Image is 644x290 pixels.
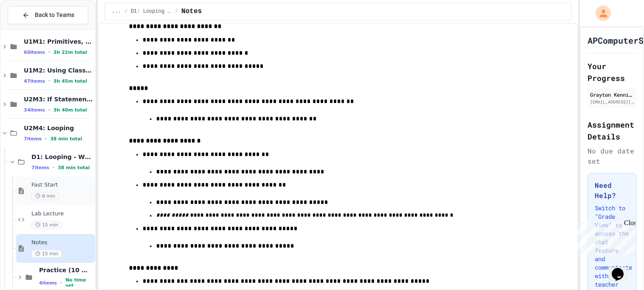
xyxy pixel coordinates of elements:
[24,136,42,142] span: 7 items
[590,91,634,98] div: Grayton Kennington
[31,165,49,170] span: 7 items
[58,165,90,170] span: 38 min total
[31,221,62,229] span: 15 min
[53,164,54,171] span: •
[588,60,636,84] h2: Your Progress
[35,11,74,20] span: Back to Teams
[3,3,59,54] div: Chat with us now!Close
[588,119,636,142] h2: Assignment Details
[45,135,47,142] span: •
[60,279,62,286] span: •
[588,146,636,166] div: No due date set
[590,99,634,105] div: [EMAIL_ADDRESS][DOMAIN_NAME]
[608,256,636,282] iframe: chat widget
[65,277,93,288] span: No time set
[24,124,93,132] span: U2M4: Looping
[24,78,45,84] span: 47 items
[50,136,82,142] span: 38 min total
[39,266,93,274] span: Practice (10 mins)
[24,107,45,113] span: 34 items
[574,219,636,255] iframe: chat widget
[31,250,62,258] span: 15 min
[24,50,45,55] span: 60 items
[181,6,202,17] span: Notes
[24,67,93,74] span: U1M2: Using Classes and Objects
[48,106,50,113] span: •
[595,180,629,201] h3: Need Help?
[31,192,59,200] span: 8 min
[112,8,121,15] span: ...
[53,50,87,55] span: 3h 22m total
[8,6,88,24] button: Back to Teams
[587,3,613,23] div: My Account
[53,78,87,84] span: 3h 45m total
[48,78,50,84] span: •
[31,239,93,246] span: Notes
[175,8,178,15] span: /
[131,8,172,15] span: D1: Looping - While Loops
[53,107,87,113] span: 3h 40m total
[39,280,57,286] span: 4 items
[48,49,50,56] span: •
[24,38,93,45] span: U1M1: Primitives, Variables, Basic I/O
[24,95,93,103] span: U2M3: If Statements & Control Flow
[124,8,127,15] span: /
[31,153,93,161] span: D1: Looping - While Loops
[31,210,93,217] span: Lab Lecture
[31,181,93,189] span: Fast Start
